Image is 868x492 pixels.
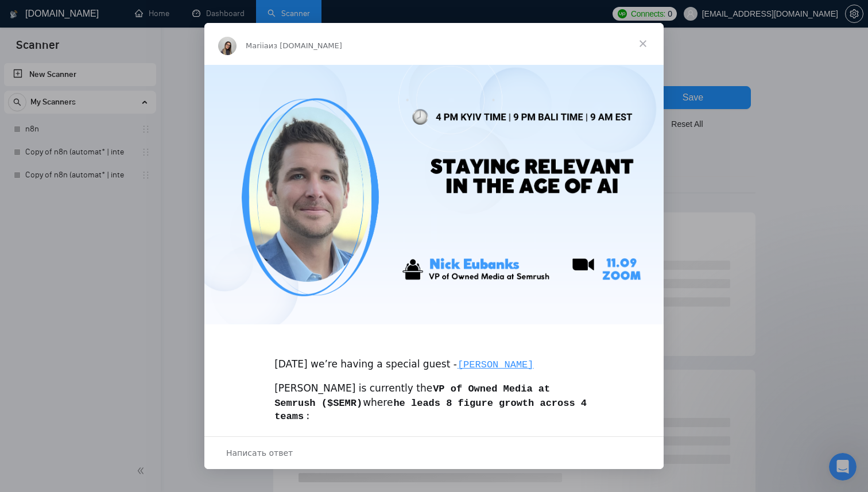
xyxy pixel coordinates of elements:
[269,41,342,50] span: из [DOMAIN_NAME]
[114,67,123,76] img: tab_keywords_by_traffic_grey.svg
[274,397,587,423] code: he leads 8 figure growth across 4 teams
[218,37,237,55] img: Profile image for Mariia
[274,344,594,372] div: [DATE] we’re having a special guest -
[226,445,293,460] span: Написать ответ
[457,358,534,370] a: [PERSON_NAME]
[44,68,103,75] div: Domain Overview
[204,436,664,469] div: Открыть разговор и ответить
[274,383,550,409] code: VP of Owned Media at Semrush ($SEMR)
[127,68,193,75] div: Keywords by Traffic
[31,67,40,76] img: tab_domain_overview_orange.svg
[304,410,311,423] code: :
[30,30,126,39] div: Domain: [DOMAIN_NAME]
[32,18,56,28] div: v 4.0.25
[274,382,594,424] div: [PERSON_NAME] is currently the where
[246,41,269,50] span: Mariia
[18,18,28,28] img: logo_orange.svg
[622,23,664,64] span: Закрыть
[457,359,534,371] code: [PERSON_NAME]
[18,30,28,39] img: website_grey.svg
